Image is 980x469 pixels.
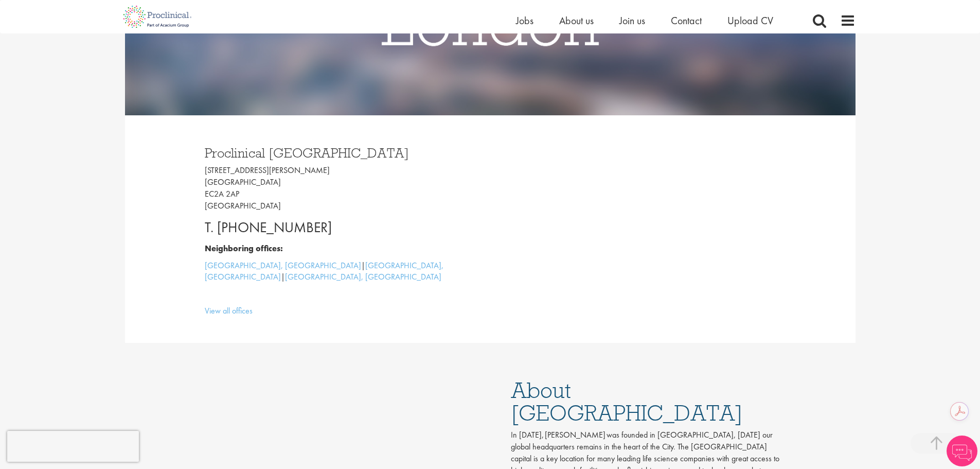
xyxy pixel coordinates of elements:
[559,14,594,27] a: About us
[7,431,139,462] iframe: reCAPTCHA
[205,260,483,284] p: | |
[205,305,253,316] a: View all offices
[619,14,645,27] a: Join us
[205,146,483,160] h3: Proclinical [GEOGRAPHIC_DATA]
[205,260,443,283] a: [GEOGRAPHIC_DATA], [GEOGRAPHIC_DATA]
[205,217,483,238] p: T. [PHONE_NUMBER]
[205,165,483,212] p: [STREET_ADDRESS][PERSON_NAME] [GEOGRAPHIC_DATA] EC2A 2AP [GEOGRAPHIC_DATA]
[205,260,361,271] a: [GEOGRAPHIC_DATA], [GEOGRAPHIC_DATA]
[727,14,773,27] a: Upload CV
[285,271,441,282] a: [GEOGRAPHIC_DATA], [GEOGRAPHIC_DATA]
[947,436,977,466] img: Chatbot
[671,14,702,27] a: Contact
[205,243,283,254] b: Neighboring offices:
[516,14,533,27] a: Jobs
[511,379,783,424] h1: About [GEOGRAPHIC_DATA]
